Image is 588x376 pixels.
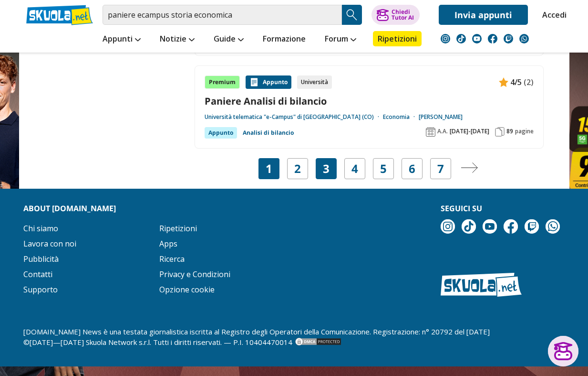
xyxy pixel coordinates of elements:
img: Anno accademico [426,127,435,137]
a: 5 [380,162,387,175]
img: youtube [483,219,497,234]
span: 89 [506,128,513,135]
a: Invia appunti [439,5,528,25]
a: Supporto [23,284,58,295]
img: instagram [441,34,450,43]
img: WhatsApp [519,34,529,43]
a: 4 [351,162,358,175]
a: Pubblicità [23,254,59,264]
img: youtube [472,34,482,43]
a: Ripetizioni [159,223,197,234]
nav: Navigazione pagine [195,158,544,179]
a: Privacy e Condizioni [159,269,230,279]
a: Pagina successiva [461,162,478,175]
a: Forum [322,31,359,48]
img: tiktok [462,219,476,234]
a: Ripetizioni [373,31,422,46]
img: Cerca appunti, riassunti o versioni [345,8,359,22]
a: Economia [383,113,419,121]
div: Chiedi Tutor AI [392,9,414,21]
strong: About [DOMAIN_NAME] [23,203,116,214]
span: 4/5 [510,76,522,88]
strong: Seguici su [441,203,482,214]
img: Pagina successiva [461,162,478,173]
div: Università [297,75,332,89]
a: Opzione cookie [159,284,215,295]
a: 6 [409,162,415,175]
a: 3 [323,162,330,175]
img: twitch [525,219,539,234]
a: Chi siamo [23,223,58,234]
a: Paniere Analisi di bilancio [205,95,534,107]
img: tiktok [456,34,466,43]
a: Formazione [260,31,308,48]
div: Appunto [246,75,291,89]
a: Contatti [23,269,52,279]
span: pagine [515,128,534,135]
span: 1 [266,162,272,175]
a: Lavora con noi [23,238,76,249]
img: Appunti contenuto [499,77,508,87]
a: Apps [159,238,177,249]
img: facebook [488,34,497,43]
span: [DATE]-[DATE] [450,128,489,135]
input: Cerca appunti, riassunti o versioni [103,5,342,25]
a: Università telematica "e-Campus" di [GEOGRAPHIC_DATA] (CO) [205,113,383,121]
span: A.A. [437,128,448,135]
a: Notizie [157,31,197,48]
a: 7 [437,162,444,175]
img: twitch [504,34,513,43]
a: Analisi di bilancio [243,127,294,139]
span: (2) [524,76,534,88]
p: [DOMAIN_NAME] News è una testata giornalistica iscritta al Registro degli Operatori della Comunic... [23,326,565,347]
img: Skuola.net [441,273,522,297]
button: Search Button [342,5,362,25]
a: Accedi [542,5,562,25]
img: facebook [504,219,518,234]
a: 2 [294,162,301,175]
img: instagram [441,219,455,234]
img: Pagine [495,127,505,137]
a: [PERSON_NAME] [419,113,463,121]
img: WhatsApp [546,219,560,234]
img: DMCA.com Protection Status [294,337,342,346]
a: Ricerca [159,254,185,264]
button: ChiediTutor AI [371,5,420,25]
img: Appunti contenuto [249,77,259,87]
a: Appunti [100,31,143,48]
div: Premium [205,75,240,89]
div: Appunto [205,127,237,139]
a: Guide [211,31,246,48]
